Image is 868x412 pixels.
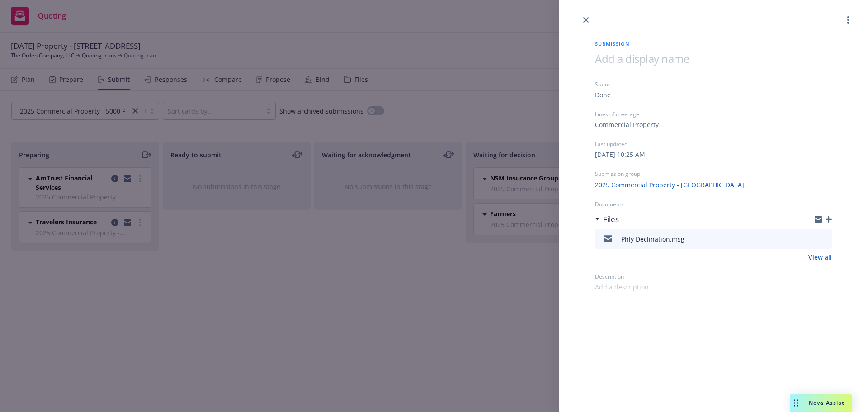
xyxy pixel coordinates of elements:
div: Submission group [595,170,832,178]
div: [DATE] 10:25 AM [595,150,645,159]
h3: Files [603,213,619,225]
a: 2025 Commercial Property - [GEOGRAPHIC_DATA] [595,180,744,189]
button: preview file [820,233,828,244]
div: Drag to move [790,394,802,412]
a: more [843,14,854,25]
div: Last updated [595,140,832,148]
div: Phly Declination.msg [621,234,684,244]
div: Lines of coverage [595,110,832,118]
a: close [580,14,591,25]
div: Description [595,273,832,280]
button: download file [806,233,813,244]
div: Status [595,81,832,88]
button: Nova Assist [790,394,852,412]
div: Documents [595,200,832,208]
div: Commercial Property [595,120,659,129]
div: Done [595,90,611,99]
span: Submission [595,40,832,47]
div: Files [595,213,619,225]
span: Nova Assist [809,399,844,407]
a: View all [808,252,832,262]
